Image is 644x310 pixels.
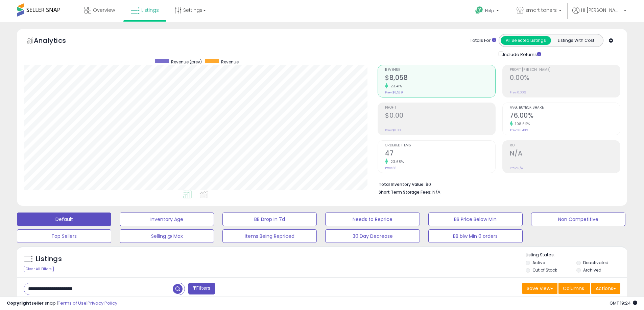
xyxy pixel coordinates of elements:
[525,7,557,13] span: smart toners
[379,189,431,195] b: Short Term Storage Fees:
[510,144,620,147] span: ROI
[222,229,317,243] button: Items Being Repriced
[510,149,620,159] h2: N/A
[385,112,495,121] h2: $0.00
[93,7,115,13] span: Overview
[141,7,159,13] span: Listings
[526,252,627,258] p: Listing States:
[385,128,401,132] small: Prev: $0.00
[475,6,483,15] i: Get Help
[572,7,626,22] a: Hi [PERSON_NAME]
[88,300,117,306] a: Privacy Policy
[222,213,317,226] button: BB Drop in 7d
[522,283,557,294] button: Save View
[385,106,495,110] span: Profit
[532,267,557,273] label: Out of Stock
[7,300,117,307] div: seller snap | |
[188,283,215,294] button: Filters
[17,213,111,226] button: Default
[428,229,523,243] button: BB blw Min 0 orders
[428,213,523,226] button: BB Price Below Min
[501,36,551,45] button: All Selected Listings
[58,300,87,306] a: Terms of Use
[7,300,31,306] strong: Copyright
[470,37,496,44] div: Totals For
[581,7,622,13] span: Hi [PERSON_NAME]
[510,68,620,72] span: Profit [PERSON_NAME]
[34,36,79,47] h5: Analytics
[510,90,526,94] small: Prev: 0.00%
[120,213,214,226] button: Inventory Age
[513,121,530,126] small: 108.62%
[385,149,495,159] h2: 47
[36,254,62,264] h5: Listings
[510,128,528,132] small: Prev: 36.43%
[510,74,620,83] h2: 0.00%
[510,112,620,121] h2: 76.00%
[24,266,54,272] div: Clear All Filters
[494,50,549,58] div: Include Returns
[432,189,440,195] span: N/A
[385,144,495,147] span: Ordered Items
[385,68,495,72] span: Revenue
[17,229,111,243] button: Top Sellers
[583,260,609,265] label: Deactivated
[510,106,620,110] span: Avg. Buybox Share
[591,283,620,294] button: Actions
[388,159,404,164] small: 23.68%
[583,267,601,273] label: Archived
[379,180,615,188] li: $0
[379,181,425,187] b: Total Inventory Value:
[558,283,590,294] button: Columns
[221,59,239,65] span: Revenue
[388,84,402,89] small: 23.41%
[531,213,625,226] button: Non Competitive
[551,36,601,45] button: Listings With Cost
[171,59,202,65] span: Revenue (prev)
[610,300,637,306] span: 2025-08-11 19:24 GMT
[385,90,403,94] small: Prev: $6,529
[120,229,214,243] button: Selling @ Max
[510,166,523,170] small: Prev: N/A
[485,8,494,13] span: Help
[470,1,506,22] a: Help
[325,229,420,243] button: 30 Day Decrease
[385,74,495,83] h2: $8,058
[325,213,420,226] button: Needs to Reprice
[385,166,396,170] small: Prev: 38
[563,285,584,292] span: Columns
[532,260,545,265] label: Active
